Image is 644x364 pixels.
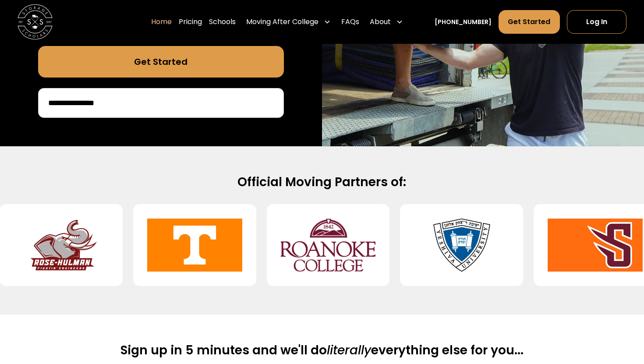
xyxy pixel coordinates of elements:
a: Home [151,10,172,34]
a: Pricing [179,10,202,34]
a: Get Started [38,46,284,78]
img: Rose-Hulman Institute of Technology [14,211,109,279]
a: Schools [209,10,236,34]
a: home [18,4,53,39]
h2: Sign up in 5 minutes and we'll do everything else for you... [120,343,524,359]
a: Get Started [499,10,559,34]
a: FAQs [341,10,359,34]
img: Yeshiva University [414,211,509,279]
h2: Official Moving Partners of: [41,174,603,191]
a: Log In [567,10,626,34]
div: Moving After College [246,17,318,27]
div: About [366,10,407,34]
div: Moving After College [243,10,334,34]
img: University of Tennessee-Knoxville [147,211,242,279]
img: Roanoke College [281,211,376,279]
img: Storage Scholars main logo [18,4,53,39]
div: About [370,17,391,27]
img: Susquehanna University [548,211,643,279]
span: literally [327,342,371,359]
a: [PHONE_NUMBER] [435,18,492,27]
